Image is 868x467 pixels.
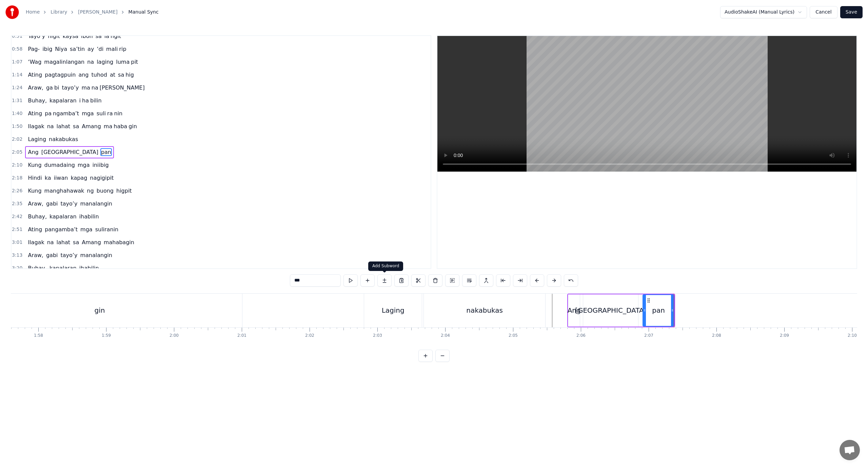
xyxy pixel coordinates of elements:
[27,251,44,259] span: Araw,
[46,238,55,246] span: na
[575,305,646,315] div: [GEOGRAPHIC_DATA]
[12,110,22,117] span: 1:40
[115,58,130,66] span: luma
[56,122,71,130] span: lahat
[100,148,112,156] span: pan
[27,45,40,53] span: Pag-
[12,136,22,143] span: 2:02
[45,251,59,259] span: gabi
[96,187,114,195] span: buong
[116,187,133,195] span: higpit
[12,188,22,194] span: 2:26
[60,251,78,259] span: tayo’y
[44,110,52,117] span: pa
[12,46,22,53] span: 0:58
[27,84,44,92] span: Araw,
[27,71,43,79] span: Ating
[840,6,863,18] button: Save
[72,122,80,130] span: sa
[27,122,45,130] span: Ilagak
[81,97,90,104] span: ha
[62,32,79,40] span: kaysa
[652,305,665,315] div: pan
[49,264,77,272] span: kapalaran
[12,213,22,220] span: 2:42
[848,333,857,338] div: 2:10
[92,161,110,169] span: iniibig
[87,45,95,53] span: ay
[840,440,860,460] a: Open chat
[26,9,40,16] a: Home
[80,226,93,233] span: mga
[27,110,43,117] span: Ating
[118,45,127,53] span: rip
[441,333,450,338] div: 2:04
[109,71,116,79] span: at
[27,135,47,143] span: Laging
[72,238,80,246] span: sa
[48,135,79,143] span: nakabukas
[79,251,113,259] span: manalangin
[128,122,138,130] span: gin
[27,264,47,272] span: Buhay,
[12,162,22,169] span: 2:10
[12,226,22,233] span: 2:51
[81,84,91,92] span: ma
[103,238,135,246] span: mahabagin
[54,84,60,92] span: bi
[576,333,586,338] div: 2:06
[130,58,139,66] span: pit
[305,333,314,338] div: 2:02
[78,9,117,16] a: [PERSON_NAME]
[12,59,22,65] span: 1:07
[12,239,22,246] span: 3:01
[34,333,43,338] div: 1:58
[80,32,94,40] span: ibon
[27,148,39,156] span: Ang
[77,161,91,169] span: mga
[99,84,145,92] span: [PERSON_NAME]
[129,9,159,16] span: Manual Sync
[79,97,81,104] span: i
[780,333,789,338] div: 2:09
[117,71,125,79] span: sa
[42,45,53,53] span: ibig
[12,252,22,259] span: 3:13
[373,333,382,338] div: 2:03
[237,333,246,338] div: 2:01
[110,32,122,40] span: ngit
[106,110,113,117] span: ra
[26,9,159,16] nav: breadcrumb
[644,333,653,338] div: 2:07
[12,265,22,272] span: 3:20
[79,264,100,272] span: ihabilin
[27,32,46,40] span: Tayo’y
[91,84,99,92] span: na
[96,45,104,53] span: ‘di
[43,58,85,66] span: magalinlangan
[27,174,42,182] span: Hindi
[382,305,405,315] div: Laging
[568,305,581,315] div: Ang
[509,333,518,338] div: 2:05
[27,200,44,208] span: Araw,
[12,149,22,156] span: 2:05
[113,122,128,130] span: haba
[54,45,68,53] span: Niya
[45,200,59,208] span: gabi
[49,213,77,220] span: kapalaran
[27,187,42,195] span: Kung
[56,238,71,246] span: lahat
[125,71,135,79] span: hig
[27,161,42,169] span: Kung
[95,305,105,315] div: gin
[81,122,102,130] span: Amang
[89,174,114,182] span: nagigipit
[91,71,108,79] span: tuhod
[102,333,111,338] div: 1:59
[12,97,22,104] span: 1:31
[27,238,45,246] span: Ilagak
[12,84,22,91] span: 1:24
[104,32,110,40] span: la
[95,32,102,40] span: sa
